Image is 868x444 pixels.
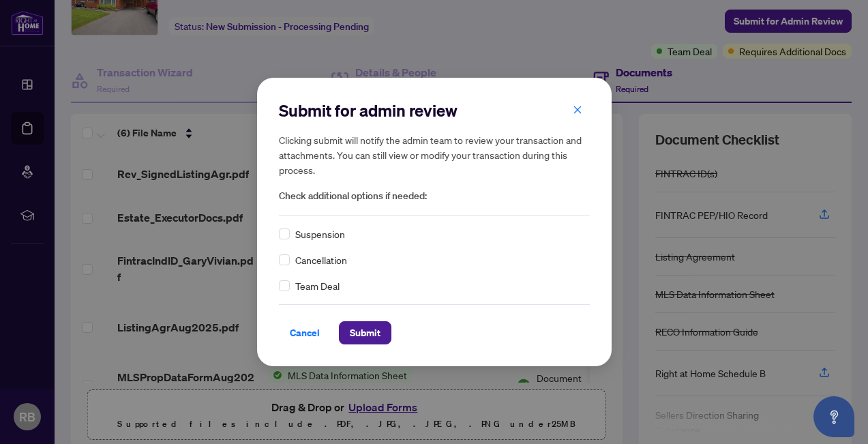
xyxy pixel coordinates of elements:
span: Check additional options if needed: [279,188,590,204]
button: Cancel [279,321,331,344]
button: Open asap [813,396,854,437]
span: Cancellation [295,252,347,267]
span: Submit [350,322,380,344]
span: Cancel [290,322,320,344]
span: close [573,105,582,115]
span: Team Deal [295,278,340,293]
button: Submit [339,321,391,344]
span: Suspension [295,226,345,241]
h5: Clicking submit will notify the admin team to review your transaction and attachments. You can st... [279,132,590,177]
h2: Submit for admin review [279,100,590,121]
